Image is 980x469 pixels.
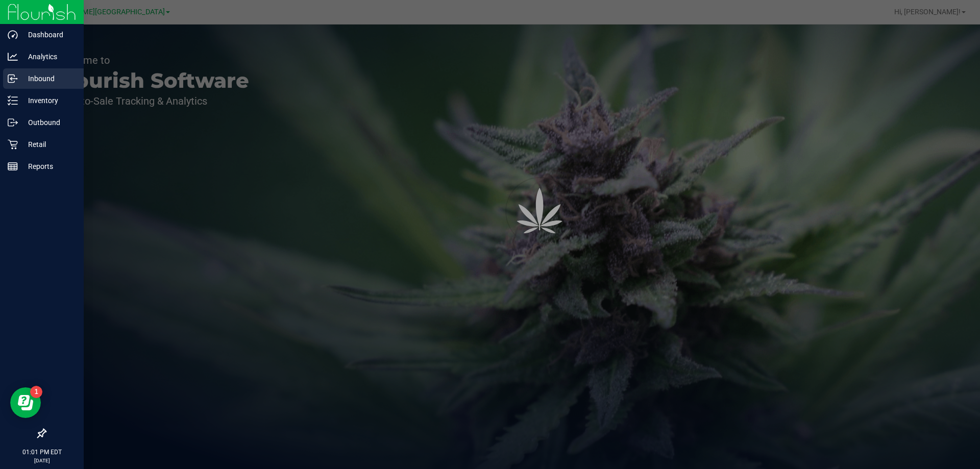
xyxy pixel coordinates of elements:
[8,73,18,84] inline-svg: Inbound
[8,52,18,62] inline-svg: Analytics
[18,116,79,129] p: Outbound
[18,51,79,63] p: Analytics
[8,30,18,40] inline-svg: Dashboard
[18,72,79,85] p: Inbound
[10,387,41,418] iframe: Resource center
[18,160,79,172] p: Reports
[18,138,79,151] p: Retail
[18,29,79,41] p: Dashboard
[18,94,79,107] p: Inventory
[8,139,18,150] inline-svg: Retail
[5,448,79,457] p: 01:01 PM EDT
[8,117,18,128] inline-svg: Outbound
[5,457,79,464] p: [DATE]
[8,95,18,106] inline-svg: Inventory
[30,386,42,398] iframe: Resource center unread badge
[8,161,18,171] inline-svg: Reports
